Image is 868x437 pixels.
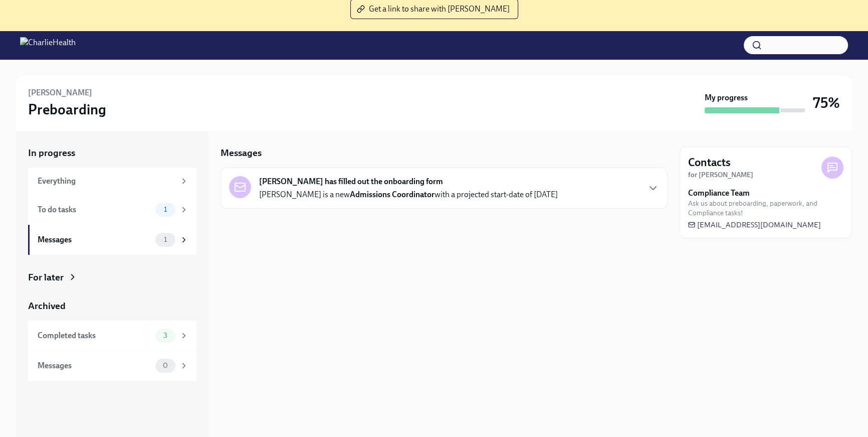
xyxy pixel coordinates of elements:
[158,206,173,213] span: 1
[38,204,151,215] div: To do tasks
[688,188,750,199] strong: Compliance Team
[38,360,151,371] div: Messages
[359,4,510,14] span: Get a link to share with [PERSON_NAME]
[38,330,151,341] div: Completed tasks
[221,147,262,160] h5: Messages
[28,225,196,255] a: Messages1
[28,147,196,160] a: In progress
[688,155,731,170] h4: Contacts
[28,321,196,351] a: Completed tasks3
[28,87,92,98] h6: [PERSON_NAME]
[28,300,196,313] a: Archived
[28,195,196,225] a: To do tasks1
[38,176,175,187] div: Everything
[158,236,173,243] span: 1
[28,168,196,195] a: Everything
[20,37,76,53] img: CharlieHealth
[688,220,821,230] a: [EMAIL_ADDRESS][DOMAIN_NAME]
[259,189,558,200] p: [PERSON_NAME] is a new with a projected start-date of [DATE]
[688,199,843,218] span: Ask us about preboarding, paperwork, and Compliance tasks!
[813,94,840,112] h3: 75%
[38,234,151,245] div: Messages
[259,176,443,187] strong: [PERSON_NAME] has filled out the onboarding form
[28,271,196,284] a: For later
[157,332,173,339] span: 3
[28,100,106,118] h3: Preboarding
[688,171,753,179] strong: for [PERSON_NAME]
[705,92,748,103] strong: My progress
[28,351,196,381] a: Messages0
[350,190,435,199] strong: Admissions Coordinator
[157,362,174,369] span: 0
[28,271,64,284] div: For later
